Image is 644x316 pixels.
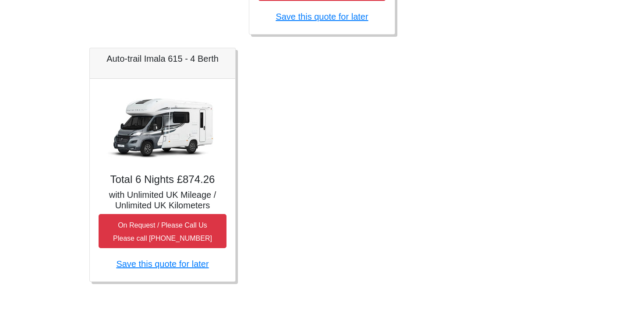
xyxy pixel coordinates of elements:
h5: with Unlimited UK Mileage / Unlimited UK Kilometers [99,190,226,211]
button: On Request / Please Call UsPlease call [PHONE_NUMBER] [99,214,226,248]
h5: Auto-trail Imala 615 - 4 Berth [99,53,226,64]
img: Auto-trail Imala 615 - 4 Berth [101,88,224,166]
small: On Request / Please Call Us Please call [PHONE_NUMBER] [113,221,212,242]
a: Save this quote for later [116,259,209,269]
h4: Total 6 Nights £874.26 [99,173,226,186]
a: Save this quote for later [276,12,368,21]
